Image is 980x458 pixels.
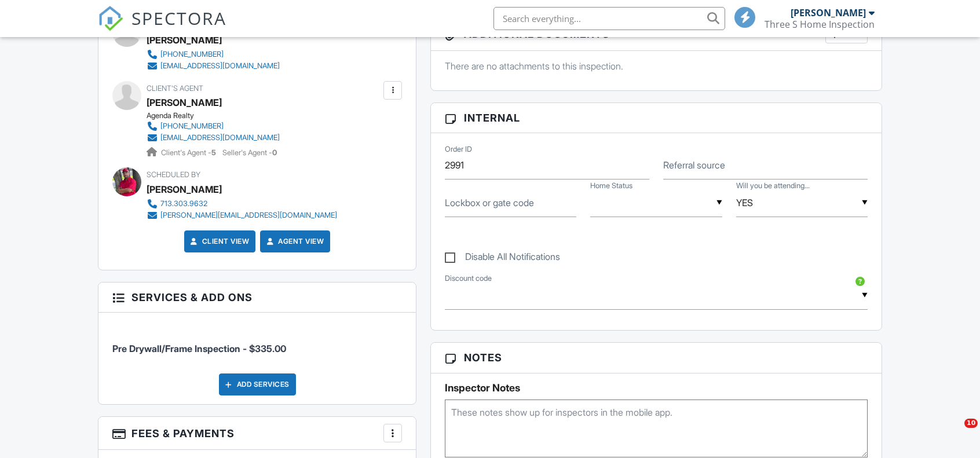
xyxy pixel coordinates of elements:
[98,6,123,31] img: The Best Home Inspection Software - Spectora
[445,273,492,284] label: Discount code
[98,283,416,313] h3: Services & Add ons
[147,84,203,93] span: Client's Agent
[272,148,277,157] strong: 0
[445,144,472,155] label: Order ID
[161,148,218,157] span: Client's Agent -
[264,236,324,247] a: Agent View
[147,94,222,111] a: [PERSON_NAME]
[188,236,250,247] a: Client View
[147,210,337,221] a: [PERSON_NAME][EMAIL_ADDRESS][DOMAIN_NAME]
[431,103,882,133] h3: Internal
[211,148,216,157] strong: 5
[147,198,337,210] a: 713.303.9632
[160,61,280,71] div: [EMAIL_ADDRESS][DOMAIN_NAME]
[791,7,866,19] div: [PERSON_NAME]
[445,60,868,72] p: There are no attachments to this inspection.
[736,181,810,191] label: Will you be attending the inspection?
[112,343,286,354] span: Pre Drywall/Frame Inspection - $335.00
[98,417,416,450] h3: Fees & Payments
[222,148,277,157] span: Seller's Agent -
[147,120,280,132] a: [PHONE_NUMBER]
[112,321,402,364] li: Service: Pre Drywall/Frame Inspection
[160,133,280,142] div: [EMAIL_ADDRESS][DOMAIN_NAME]
[160,122,224,131] div: [PHONE_NUMBER]
[445,382,868,394] h5: Inspector Notes
[431,343,882,373] h3: Notes
[147,132,280,144] a: [EMAIL_ADDRESS][DOMAIN_NAME]
[131,6,226,30] span: SPECTORA
[160,50,224,59] div: [PHONE_NUMBER]
[160,199,207,208] div: 713.303.9632
[147,170,200,179] span: Scheduled By
[941,419,968,446] iframe: Intercom live chat
[445,189,576,217] input: Lockbox or gate code
[663,159,725,171] label: Referral source
[219,373,296,395] div: Add Services
[160,211,337,220] div: [PERSON_NAME][EMAIL_ADDRESS][DOMAIN_NAME]
[147,60,280,72] a: [EMAIL_ADDRESS][DOMAIN_NAME]
[147,111,289,120] div: Agenda Realty
[98,16,226,40] a: SPECTORA
[765,19,875,30] div: Three S Home Inspection
[147,181,222,198] div: [PERSON_NAME]
[590,181,632,191] label: Home Status
[445,196,534,209] label: Lockbox or gate code
[445,251,560,266] label: Disable All Notifications
[147,49,280,60] a: [PHONE_NUMBER]
[964,419,978,428] span: 10
[493,7,725,30] input: Search everything...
